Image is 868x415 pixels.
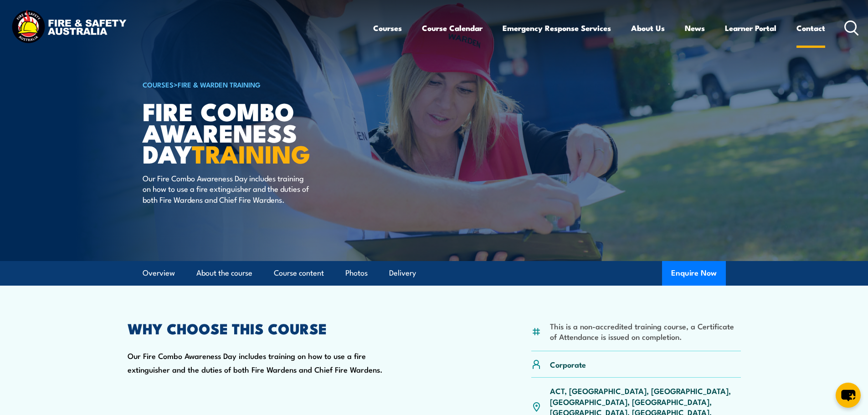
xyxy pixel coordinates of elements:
[143,100,368,164] h1: Fire Combo Awareness Day
[143,173,309,205] p: Our Fire Combo Awareness Day includes training on how to use a fire extinguisher and the duties o...
[274,261,324,285] a: Course content
[373,16,402,40] a: Courses
[725,16,776,40] a: Learner Portal
[143,79,174,89] a: COURSES
[631,16,665,40] a: About Us
[550,359,586,369] p: Corporate
[143,79,368,90] h6: >
[503,16,611,40] a: Emergency Response Services
[796,16,825,40] a: Contact
[422,16,483,40] a: Course Calendar
[836,383,861,408] button: chat-button
[345,261,368,285] a: Photos
[389,261,416,285] a: Delivery
[196,261,252,285] a: About the course
[128,322,394,334] h2: WHY CHOOSE THIS COURSE
[685,16,705,40] a: News
[192,134,310,172] strong: TRAINING
[662,261,726,286] button: Enquire Now
[143,261,175,285] a: Overview
[550,321,741,342] li: This is a non-accredited training course, a Certificate of Attendance is issued on completion.
[178,79,261,89] a: Fire & Warden Training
